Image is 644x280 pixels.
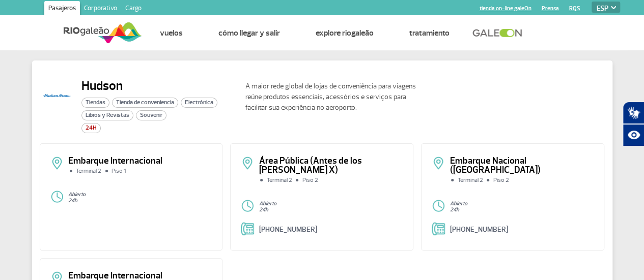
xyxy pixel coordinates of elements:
a: Cargo [121,1,146,17]
a: [PHONE_NUMBER] [259,225,317,234]
strong: Abierto [68,191,86,198]
a: RQS [569,5,580,12]
li: Piso 1 [104,168,128,174]
strong: Abierto [450,200,467,207]
span: Electrónica [181,98,217,108]
a: tienda on-line galeOn [479,5,531,12]
img: Hudson-logo.png [40,78,74,112]
p: Embarque Internacional [68,157,212,166]
a: Prensa [541,5,558,12]
li: Terminal 2 [259,177,294,183]
li: Terminal 2 [68,168,104,174]
span: Tienda de conveniencia [112,98,178,108]
div: Plugin de acessibilidade da Hand Talk. [623,102,644,146]
a: Pasajeros [44,1,80,17]
li: Terminal 2 [450,177,485,183]
a: Vuelos [160,28,183,38]
button: Abrir recursos assistivos. [623,124,644,146]
span: 24H [81,123,101,133]
strong: Abierto [259,200,276,207]
span: Tiendas [81,98,109,108]
span: Souvenir [136,110,166,120]
li: Piso 2 [294,177,320,183]
a: Cómo llegar y salir [218,28,280,38]
li: Piso 2 [485,177,511,183]
p: 24h [259,207,403,213]
p: Embarque Nacional ([GEOGRAPHIC_DATA]) [450,157,594,175]
h2: Hudson [81,78,237,94]
a: Tratamiento [409,28,450,38]
p: 24h [68,198,212,204]
a: Corporativo [80,1,121,17]
a: Explore RIOgaleão [316,28,374,38]
p: A maior rede global de lojas de conveniência para viagens reúne produtos essenciais, acessórios e... [245,81,429,113]
span: Libros y Revistas [81,110,133,120]
a: [PHONE_NUMBER] [450,225,508,234]
p: Área Pública (Antes de los [PERSON_NAME] X) [259,157,403,175]
p: 24h [450,207,594,213]
button: Abrir tradutor de língua de sinais. [623,102,644,124]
